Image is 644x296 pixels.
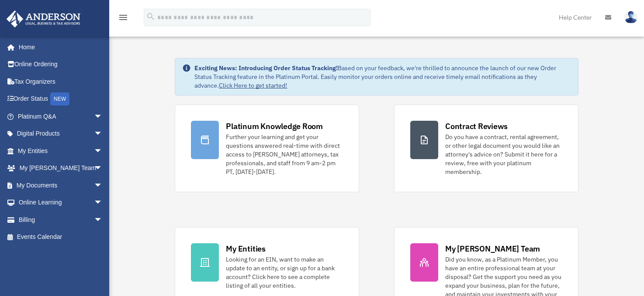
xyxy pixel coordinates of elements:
[445,243,540,254] div: My [PERSON_NAME] Team
[4,10,83,27] img: Anderson Advisors Platinum Portal
[445,133,562,176] div: Do you have a contract, rental agreement, or other legal document you would like an attorney's ad...
[94,194,111,212] span: arrow_drop_down
[118,15,128,23] a: menu
[6,90,116,108] a: Order StatusNEW
[6,108,116,125] a: Platinum Q&Aarrow_drop_down
[94,108,111,126] span: arrow_drop_down
[6,38,111,56] a: Home
[194,64,571,90] div: Based on your feedback, we're thrilled to announce the launch of our new Order Status Tracking fe...
[194,64,338,72] strong: Exciting News: Introducing Order Status Tracking!
[6,160,116,177] a: My [PERSON_NAME] Teamarrow_drop_down
[6,228,116,246] a: Events Calendar
[94,142,111,160] span: arrow_drop_down
[94,211,111,229] span: arrow_drop_down
[226,255,343,290] div: Looking for an EIN, want to make an update to an entity, or sign up for a bank account? Click her...
[394,105,578,192] a: Contract Reviews Do you have a contract, rental agreement, or other legal document you would like...
[219,82,287,89] a: Click Here to get started!
[226,133,343,176] div: Further your learning and get your questions answered real-time with direct access to [PERSON_NAM...
[146,12,156,21] i: search
[6,194,116,211] a: Online Learningarrow_drop_down
[94,125,111,143] span: arrow_drop_down
[118,12,128,23] i: menu
[6,177,116,194] a: My Documentsarrow_drop_down
[6,211,116,228] a: Billingarrow_drop_down
[94,177,111,194] span: arrow_drop_down
[6,56,116,73] a: Online Ordering
[6,142,116,160] a: My Entitiesarrow_drop_down
[445,121,508,132] div: Contract Reviews
[50,92,69,105] div: NEW
[6,125,116,143] a: Digital Productsarrow_drop_down
[226,243,265,254] div: My Entities
[624,11,637,24] img: User Pic
[175,105,359,192] a: Platinum Knowledge Room Further your learning and get your questions answered real-time with dire...
[94,160,111,177] span: arrow_drop_down
[6,73,116,90] a: Tax Organizers
[226,121,323,132] div: Platinum Knowledge Room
